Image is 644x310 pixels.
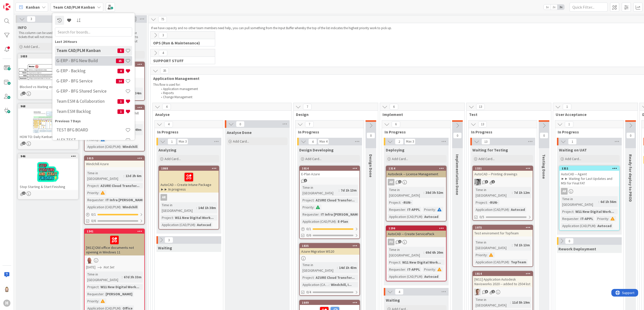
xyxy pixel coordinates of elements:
span: Add Card... [305,157,321,161]
div: 1014 [302,167,359,170]
div: 1296 [386,226,446,231]
div: Project [561,209,573,214]
div: AR [386,179,446,185]
img: Visit kanbanzone.com [3,3,10,10]
span: 13 [478,121,487,127]
div: 1835Azure Migration WS20 [300,244,359,255]
div: 1075 [475,226,533,229]
img: RK [86,257,93,264]
div: Autocad [423,214,440,219]
div: IT-APPL [579,216,594,221]
div: Windchill Azure [85,161,144,167]
a: 946Stop Starting & Start Finishing [18,153,78,199]
h4: G-ERP - BFG Service [56,78,116,83]
div: W11 New Digital Work... [99,284,140,290]
div: Requester [388,267,405,272]
span: 1 [492,180,495,183]
span: 7 [303,104,312,110]
div: TopTeam [510,259,528,265]
div: 6d 1h 56m [599,199,618,204]
div: AR [559,188,619,195]
div: 946Stop Starting & Start Finishing [18,154,78,190]
h4: G-ERP - BFG New Build [56,58,116,63]
div: Project [301,275,314,280]
div: 1814 [473,271,533,276]
div: 1331 [475,167,533,170]
div: AutoCAD -- Create Intune Package ►► In progress [159,171,219,193]
a: 1868AutoCAD -- Create Intune Package ►► In progressARTime in [GEOGRAPHIC_DATA]:14d 1h 38mProject:... [158,166,219,230]
div: Autocad [510,207,526,212]
div: IT-APPL [406,207,421,212]
div: Project [86,284,98,290]
img: AV [474,179,481,185]
span: : [578,216,579,221]
div: Autocad [596,223,613,229]
span: 6 [392,121,400,127]
div: HOW TO: Daily Kanban Meeting [18,133,78,140]
div: Test enviroment for TopTeam [473,230,533,236]
div: Application (CAD/PLM) [388,274,422,279]
div: AutoCAD -- Printing drawings [473,171,533,177]
span: Test [469,112,545,117]
div: 7d 1h 13m [513,242,531,248]
a: 1296AutoCAD -- Create ServicePackFVTime in [GEOGRAPHIC_DATA]:69d 6h 20mProject:W11 New Digital Wo... [386,226,447,281]
a: 1015Windchill AzureTime in [GEOGRAPHIC_DATA]:13d 2h 6mProject:AZURE Cloud Transfor...Priority:Req... [84,156,145,225]
div: 1015Windchill Azure [85,156,144,167]
b: Team CAD/PLM Kanban [53,5,95,10]
span: Add Card... [478,157,495,161]
div: Windchill, I... [330,282,353,287]
div: Time in [GEOGRAPHIC_DATA] [388,247,424,258]
div: 1033 [21,55,78,58]
div: W11 New Digital Work... [574,209,615,214]
div: Priority [86,190,98,196]
div: 946 [21,154,78,158]
div: Priority [474,252,487,258]
div: Time in [GEOGRAPHIC_DATA] [561,196,598,207]
span: Add Card... [24,44,40,49]
div: AutoCAD -- Create ServicePack [386,231,446,237]
div: 1649 [302,301,359,304]
span: : [314,197,314,203]
div: 13d 2h 6m [124,173,143,179]
div: 38d 3h 52m [424,190,445,195]
div: Application (CAD/PLM) [301,219,336,224]
a: 968HOW TO: Daily Kanban Meeting [18,104,78,149]
span: 0/6 [306,233,311,238]
div: Requester [86,291,104,297]
span: Kanban [26,4,40,10]
div: Priority [423,267,435,272]
div: Priority [86,298,98,304]
span: : [120,204,121,210]
span: 3 [159,32,167,38]
span: 1 [22,92,26,95]
span: 0/6 [91,218,96,223]
div: Windchill [121,204,139,210]
div: 1868 [161,167,219,170]
span: 3 [27,16,35,22]
div: 1311 [559,166,619,171]
span: : [339,187,339,193]
div: 1868AutoCAD -- Create Intune Package ►► In progress [159,166,219,193]
div: Application (CAD/PLM) [86,204,120,210]
div: 1341 [85,229,144,234]
div: E-Plan Azure [300,171,359,177]
span: : [598,199,599,204]
div: Time in [GEOGRAPHIC_DATA] [474,239,512,251]
div: AR [561,188,568,195]
div: AR [160,194,167,201]
div: Application (CAD/PLM) [86,144,120,149]
div: 1015 [85,156,144,161]
div: Time in [GEOGRAPHIC_DATA] [301,185,339,196]
div: 1331AutoCAD -- Printing drawings [473,166,533,177]
div: IT Infra [PERSON_NAME] [319,212,362,217]
div: Time in [GEOGRAPHIC_DATA] [160,202,196,213]
img: BO [474,289,481,295]
div: 968 [21,105,78,108]
span: : [400,200,401,205]
div: 1341[W11] Old office documents not opening in Windows 11 [85,229,144,255]
div: 1868 [159,166,219,171]
span: 0/5 [479,214,484,220]
div: AZURE Cloud Transfor... [99,183,141,188]
div: 1835 [302,244,359,248]
div: Project [301,197,314,203]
